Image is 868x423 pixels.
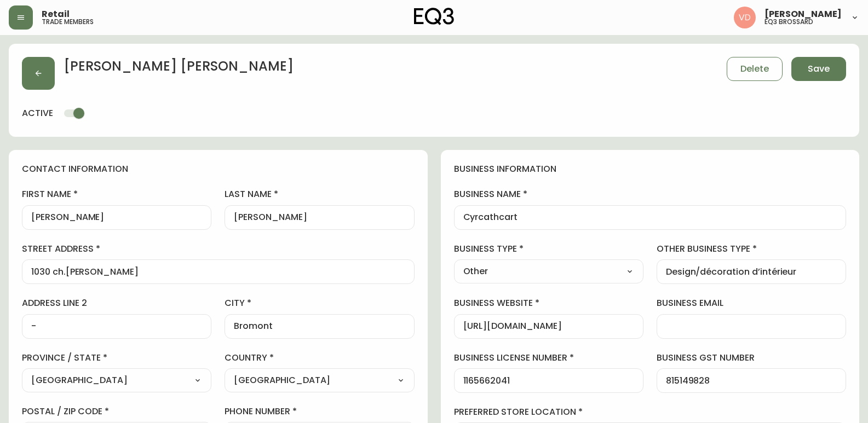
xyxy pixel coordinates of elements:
[22,107,53,119] h4: active
[764,19,813,25] h5: eq3 brossard
[454,297,643,309] label: business website
[454,352,643,364] label: business license number
[225,188,414,200] label: last name
[463,321,634,332] input: https://www.designshop.com
[764,10,842,19] span: [PERSON_NAME]
[740,63,769,75] span: Delete
[22,405,211,418] label: postal / zip code
[808,63,830,75] span: Save
[454,188,847,200] label: business name
[657,243,846,255] label: other business type
[454,243,643,255] label: business type
[225,352,414,364] label: country
[454,163,847,175] h4: business information
[42,19,94,25] h5: trade members
[225,405,414,418] label: phone number
[64,57,294,81] h2: [PERSON_NAME] [PERSON_NAME]
[734,7,756,28] img: 34cbe8de67806989076631741e6a7c6b
[657,352,846,364] label: business gst number
[657,297,846,309] label: business email
[22,297,211,309] label: address line 2
[225,297,414,309] label: city
[42,10,70,19] span: Retail
[22,243,415,255] label: street address
[414,8,455,25] img: logo
[22,163,415,175] h4: contact information
[22,188,211,200] label: first name
[454,406,847,418] label: preferred store location
[727,57,783,81] button: Delete
[791,57,846,81] button: Save
[22,352,211,364] label: province / state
